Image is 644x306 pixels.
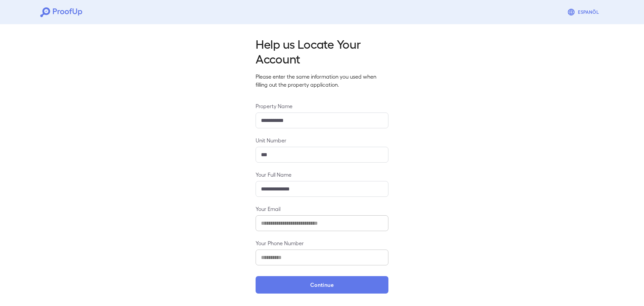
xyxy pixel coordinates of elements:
[256,136,388,144] label: Unit Number
[256,205,388,213] label: Your Email
[256,102,388,110] label: Property Name
[256,239,388,247] label: Your Phone Number
[256,276,388,294] button: Continue
[256,36,388,66] h2: Help us Locate Your Account
[256,73,388,89] p: Please enter the same information you used when filling out the property application.
[565,5,604,19] button: Espanõl
[256,171,388,178] label: Your Full Name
